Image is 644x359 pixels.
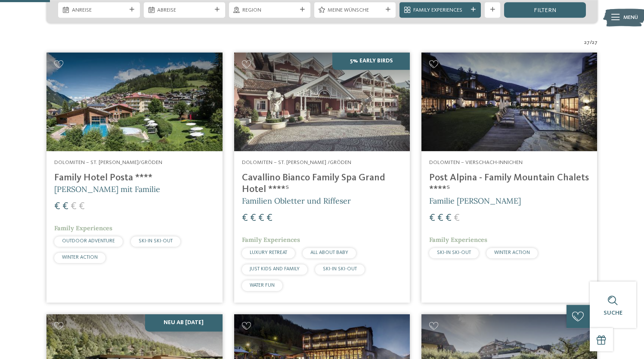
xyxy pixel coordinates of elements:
[242,6,297,14] span: Region
[54,172,214,184] h4: Family Hotel Posta ****
[54,224,112,232] span: Family Experiences
[54,184,160,194] span: [PERSON_NAME] mit Familie
[250,250,287,255] span: LUXURY RETREAT
[242,172,402,195] h4: Cavallino Bianco Family Spa Grand Hotel ****ˢ
[242,236,300,244] span: Family Experiences
[437,250,471,255] span: SKI-IN SKI-OUT
[494,250,530,255] span: WINTER ACTION
[323,266,357,272] span: SKI-IN SKI-OUT
[429,160,523,165] span: Dolomiten – Vierschach-Innichen
[46,53,222,152] img: Familienhotels gesucht? Hier findet ihr die besten!
[534,7,556,13] span: filtern
[310,250,348,255] span: ALL ABOUT BABY
[413,6,468,14] span: Family Experiences
[429,196,521,206] span: Familie [PERSON_NAME]
[328,6,382,14] span: Meine Wünsche
[250,266,300,272] span: JUST KIDS AND FAMILY
[446,213,452,223] span: €
[437,213,443,223] span: €
[139,238,173,244] span: SKI-IN SKI-OUT
[258,213,264,223] span: €
[266,213,272,223] span: €
[429,172,589,195] h4: Post Alpina - Family Mountain Chalets ****ˢ
[71,201,77,212] span: €
[604,310,622,316] span: Suche
[454,213,460,223] span: €
[157,6,211,14] span: Abreise
[62,255,98,260] span: WINTER ACTION
[421,53,597,152] img: Post Alpina - Family Mountain Chalets ****ˢ
[72,6,126,14] span: Anreise
[242,213,248,223] span: €
[590,39,592,46] span: /
[584,39,590,46] span: 27
[429,213,435,223] span: €
[46,53,222,303] a: Familienhotels gesucht? Hier findet ihr die besten! Dolomiten – St. [PERSON_NAME]/Gröden Family H...
[62,201,68,212] span: €
[421,53,597,303] a: Familienhotels gesucht? Hier findet ihr die besten! Dolomiten – Vierschach-Innichen Post Alpina -...
[242,196,351,206] span: Familien Obletter und Riffeser
[54,201,60,212] span: €
[592,39,598,46] span: 27
[429,236,487,244] span: Family Experiences
[234,53,410,303] a: Familienhotels gesucht? Hier findet ihr die besten! 5% Early Birds Dolomiten – St. [PERSON_NAME] ...
[250,213,256,223] span: €
[79,201,85,212] span: €
[250,283,275,288] span: WATER FUN
[242,160,351,165] span: Dolomiten – St. [PERSON_NAME] /Gröden
[234,53,410,152] img: Family Spa Grand Hotel Cavallino Bianco ****ˢ
[62,238,115,244] span: OUTDOOR ADVENTURE
[54,160,162,165] span: Dolomiten – St. [PERSON_NAME]/Gröden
